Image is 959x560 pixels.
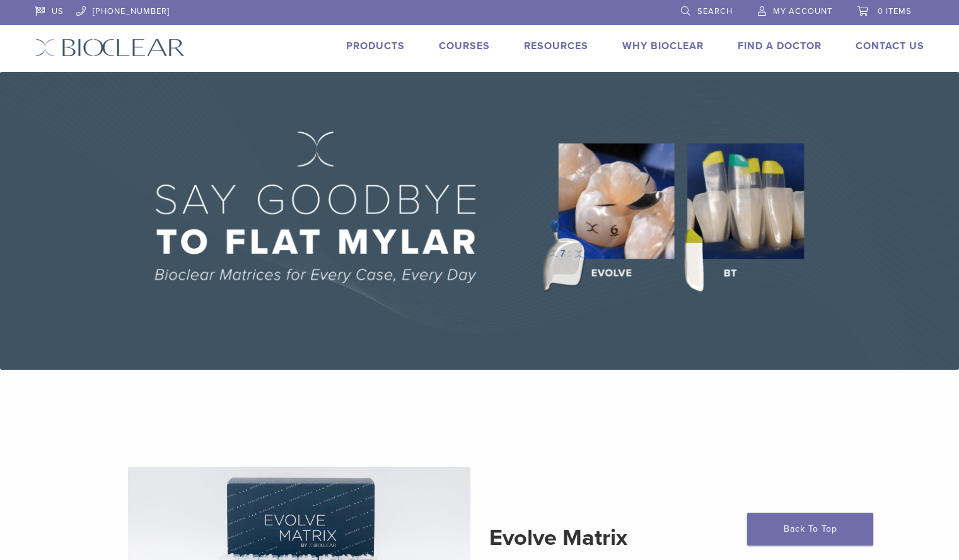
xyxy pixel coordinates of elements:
[856,40,924,52] a: Contact Us
[747,513,873,546] a: Back To Top
[738,40,822,52] a: Find A Doctor
[878,6,912,16] span: 0 items
[524,40,588,52] a: Resources
[346,40,405,52] a: Products
[773,6,832,16] span: My Account
[489,523,832,553] h2: Evolve Matrix
[622,40,704,52] a: Why Bioclear
[439,40,490,52] a: Courses
[35,38,185,57] img: Bioclear
[697,6,733,16] span: Search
